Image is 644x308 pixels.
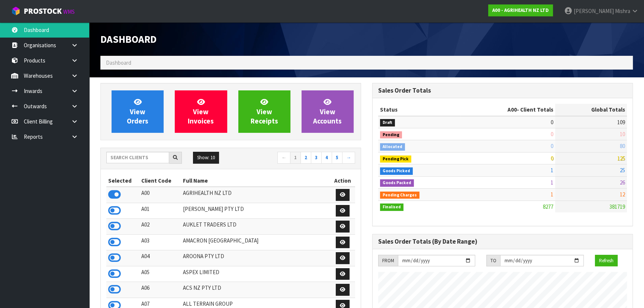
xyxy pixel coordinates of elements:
span: Mishra [615,7,630,15]
span: View Accounts [313,97,342,125]
span: Allocated [380,143,405,151]
td: A05 [139,266,181,282]
th: Client Code [139,175,181,187]
span: View Receipts [251,97,278,125]
td: A01 [139,203,181,219]
td: ACS NZ PTY LTD [181,282,330,298]
span: View Invoices [188,97,214,125]
a: → [342,152,355,164]
span: Goods Picked [380,167,413,175]
td: [PERSON_NAME] PTY LTD [181,203,330,219]
span: 25 [620,167,625,174]
span: Pending Charges [380,192,419,199]
button: Refresh [595,255,618,267]
span: 1 [551,167,553,174]
span: 1 [551,179,553,186]
span: Pending [380,131,402,139]
th: Status [378,104,460,116]
span: Finalised [380,203,403,211]
small: WMS [63,8,75,15]
a: ViewAccounts [302,90,354,133]
span: A00 [508,106,517,113]
td: A06 [139,282,181,298]
a: A00 - AGRIHEALTH NZ LTD [488,4,553,16]
td: AROONA PTY LTD [181,250,330,266]
td: ASPEX LIMITED [181,266,330,282]
h3: Sales Order Totals [378,87,627,94]
td: A02 [139,219,181,235]
span: 8277 [543,203,553,210]
div: TO [486,255,500,267]
span: Dashboard [106,59,131,66]
span: Draft [380,119,395,126]
td: A04 [139,250,181,266]
a: 4 [321,152,332,164]
span: 10 [620,131,625,138]
span: [PERSON_NAME] [574,7,614,15]
strong: A00 - AGRIHEALTH NZ LTD [492,7,549,13]
input: Search clients [106,152,169,163]
button: Show: 10 [193,152,219,164]
th: Selected [106,175,139,187]
span: ProStock [24,6,62,16]
th: Full Name [181,175,330,187]
span: 12 [620,191,625,198]
span: 125 [617,155,625,162]
span: 0 [551,155,553,162]
img: cube-alt.png [11,6,20,16]
span: 0 [551,119,553,126]
h3: Sales Order Totals (By Date Range) [378,238,627,245]
th: Global Totals [555,104,627,116]
span: 80 [620,142,625,150]
div: FROM [378,255,398,267]
span: Pending Pick [380,155,411,163]
a: ← [277,152,290,164]
a: ViewInvoices [175,90,227,133]
td: A00 [139,187,181,203]
td: AMACRON [GEOGRAPHIC_DATA] [181,234,330,250]
span: Dashboard [100,33,157,45]
a: ViewOrders [112,90,164,133]
span: 1 [551,191,553,198]
th: Action [330,175,355,187]
td: AUKLET TRADERS LTD [181,219,330,235]
a: 2 [300,152,311,164]
span: View Orders [127,97,148,125]
span: 381719 [609,203,625,210]
a: ViewReceipts [238,90,290,133]
span: Goods Packed [380,179,414,187]
a: 1 [290,152,301,164]
span: 0 [551,131,553,138]
th: - Client Totals [460,104,555,116]
td: A03 [139,234,181,250]
a: 3 [311,152,322,164]
a: 5 [332,152,342,164]
td: AGRIHEALTH NZ LTD [181,187,330,203]
span: 26 [620,179,625,186]
nav: Page navigation [236,152,355,165]
span: 0 [551,142,553,150]
span: 109 [617,119,625,126]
